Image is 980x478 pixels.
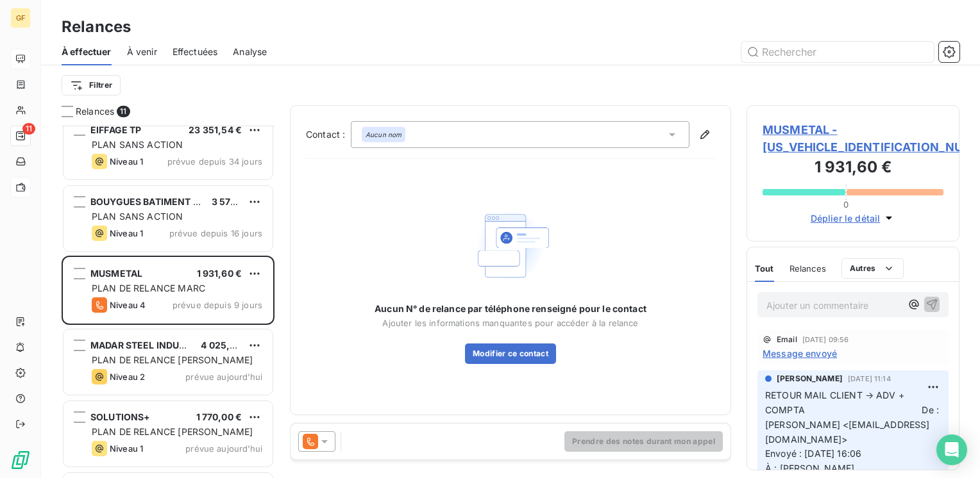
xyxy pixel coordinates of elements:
span: Ajouter les informations manquantes pour accéder à la relance [382,318,638,328]
span: PLAN SANS ACTION [92,139,183,150]
label: Contact : [306,128,351,141]
span: [DATE] 09:56 [802,336,849,343]
span: 4 025,33 € [201,340,250,350]
span: 23 351,54 € [189,124,242,135]
span: Niveau 1 [110,443,143,454]
h3: 1 931,60 € [763,156,943,181]
div: GF [10,8,31,28]
span: Tout [755,263,774,274]
h3: Relances [62,15,131,38]
span: BOUYGUES BATIMENT GRAND OUEST [90,196,259,207]
img: Empty state [469,204,552,287]
img: Logo LeanPay [10,450,31,470]
span: PLAN DE RELANCE MARC [92,283,205,293]
span: MUSMETAL - [US_VEHICLE_IDENTIFICATION_NUMBER] [763,121,943,156]
span: MUSMETAL [90,268,142,279]
span: À venir [127,45,157,58]
span: Envoyé : [DATE] 16:06 [765,448,861,459]
span: Relances [76,105,114,118]
span: prévue aujourd’hui [185,443,262,454]
span: Message envoyé [763,347,837,360]
span: 1 931,60 € [197,268,242,279]
span: Niveau 1 [110,228,143,238]
span: Aucun N° de relance par téléphone renseigné pour le contact [375,302,646,315]
span: À effectuer [62,45,112,58]
span: PLAN SANS ACTION [92,211,183,222]
button: Autres [841,258,904,279]
span: Effectuées [173,45,218,58]
span: EIFFAGE TP [90,124,142,135]
span: prévue depuis 34 jours [167,156,262,167]
span: Analyse [233,45,267,58]
span: RETOUR MAIL CLIENT → ADV + COMPTA De : [PERSON_NAME] <[EMAIL_ADDRESS][DOMAIN_NAME]> [765,390,942,445]
span: Niveau 1 [110,156,143,167]
button: Modifier ce contact [465,343,556,364]
span: SOLUTIONS+ [90,411,151,422]
span: Relances [790,263,826,274]
span: PLAN DE RELANCE [PERSON_NAME] [92,354,253,365]
span: 11 [117,106,130,117]
span: 3 571,20 € [212,196,258,207]
span: Email [777,336,797,343]
button: Déplier le détail [807,211,900,226]
span: 11 [22,123,35,135]
span: 1 770,00 € [196,411,242,422]
span: prévue depuis 9 jours [173,300,262,310]
div: Open Intercom Messenger [936,434,967,465]
button: Prendre des notes durant mon appel [564,431,723,452]
span: PLAN DE RELANCE [PERSON_NAME] [92,426,253,437]
span: prévue depuis 16 jours [169,228,262,238]
span: Niveau 4 [110,300,146,310]
input: Rechercher [741,42,934,62]
span: Niveau 2 [110,372,145,382]
span: prévue aujourd’hui [185,372,262,382]
span: Déplier le détail [811,211,881,225]
button: Filtrer [62,75,121,95]
span: 0 [843,199,849,210]
span: [DATE] 11:14 [848,375,891,383]
em: Aucun nom [366,130,401,139]
div: grid [62,126,275,478]
span: [PERSON_NAME] [777,373,843,384]
span: MADAR STEEL INDUSTRIES [90,340,211,350]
